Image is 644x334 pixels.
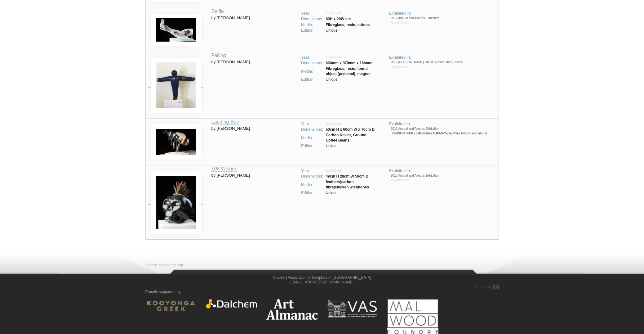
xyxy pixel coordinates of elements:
td: Edition: [300,190,325,196]
img: Chris McDonald [151,124,201,160]
a: ↑ Scroll back to the top [145,263,183,268]
td: Year: [300,168,325,174]
img: Art Almanac [266,299,318,319]
img: Mal Wood Foundry [387,299,438,334]
img: Victorian Artists Society [327,299,378,318]
td: Dimensions: [300,127,325,133]
img: Chris McDonald [151,58,201,113]
td: Year: [300,55,325,61]
img: Created by Marby [493,284,499,290]
td: by [PERSON_NAME] [211,8,297,52]
strong: Carbon Kevlar, Ground Coffee Beans [326,133,366,142]
strong: 80H x 20W cm [326,17,351,21]
img: Chris McDonald [151,171,201,234]
a: 108 Wishes [211,166,238,172]
td: Dimensions: [300,16,325,22]
div: © 2025 | Association of Sculptors of [GEOGRAPHIC_DATA] [141,275,504,285]
td: Media: [300,179,325,190]
td: Unique [324,143,377,149]
span: Exhibited in: [389,168,411,173]
td: Unique [324,28,371,34]
td: Media: [300,133,325,143]
span: Unknown [326,11,341,15]
li: 2017 [PERSON_NAME] Island Summer Arts Festival [391,60,496,65]
td: Edition: [300,77,325,83]
img: Chris McDonald [151,14,201,46]
strong: 49cm H 28cm W 50cm D [326,174,368,178]
strong: 50cm H x 60cm W x 70cm D [326,127,374,132]
td: Edition: [300,143,325,149]
p: Proudly supported by: [145,290,499,294]
a: Falling [211,53,226,58]
a: Selfie [211,9,224,14]
td: by [PERSON_NAME] [211,165,297,239]
span: Exhibited in: [389,121,411,126]
li: 2017 Annual and Awards Exhibition [391,16,496,20]
a: [EMAIL_ADDRESS][DOMAIN_NAME] [291,280,353,284]
span: Exhibited in: [389,11,411,16]
span: Exhibited in: [389,55,411,60]
span: Unknown [326,55,341,59]
td: Dimensions: [300,60,325,66]
td: Year: [300,121,325,127]
img: Kooyonga Wines [145,299,197,313]
strong: feathers|carbon fibre|chicken wishbones [326,180,369,189]
td: Media: [300,66,325,77]
td: by [PERSON_NAME] [211,52,297,118]
strong: Fibreglass, resin, tattoos [326,23,370,27]
span: Created by [473,285,492,289]
img: Dalchem Products [206,299,257,309]
span: No prizes won. [391,65,411,69]
span: No prizes won. [391,178,411,182]
td: Year: [300,11,325,16]
li: 2015 Annual and Awards Exhibition [391,174,496,178]
td: Dimensions: [300,174,325,179]
span: No prizes won. [391,21,411,25]
td: Media: [300,22,325,28]
li: 2016 Annual and Awards Exhibition [391,127,496,131]
strong: [PERSON_NAME] Medallion ADFAS-Yarra Prize First Place winner [391,132,488,135]
a: Landing Bee [211,119,239,125]
span: Unknown [326,121,341,126]
span: Unknown [326,168,341,173]
strong: 660mm x 970mm x 160mm [326,61,372,65]
td: by [PERSON_NAME] [211,118,297,165]
a: Created by [473,285,499,289]
td: Edition: [300,28,325,34]
td: Unique [324,190,377,196]
td: Unique [324,77,377,83]
strong: Fibreglass, resin, found object (pedestal), magnet [326,66,371,76]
